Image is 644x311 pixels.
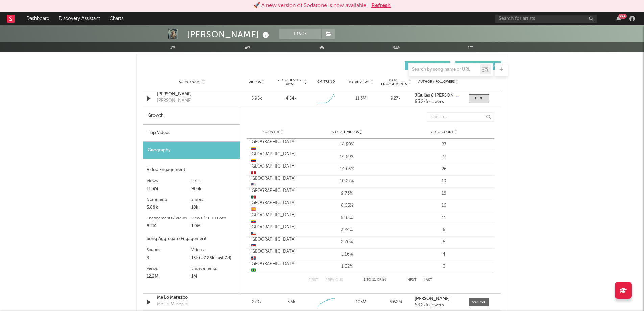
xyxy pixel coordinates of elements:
[251,159,256,163] span: 🇻🇪
[263,130,280,134] span: Country
[380,78,407,86] span: Total Engagements
[367,278,371,281] span: to
[397,190,491,197] div: 18
[251,244,256,248] span: 🇨🇷
[397,166,491,173] div: 26
[250,151,297,164] div: [GEOGRAPHIC_DATA]
[241,299,272,306] div: 279k
[300,190,394,197] div: 9.73%
[371,2,391,10] button: Refresh
[191,222,236,230] div: 1.9M
[300,154,394,160] div: 14.59%
[397,263,491,270] div: 3
[415,99,462,104] div: 63.2k followers
[397,239,491,246] div: 5
[345,299,377,306] div: 105M
[143,142,240,159] div: Geography
[147,235,236,243] div: Song Aggregate Engagement
[147,265,192,273] div: Views
[147,273,192,281] div: 12.2M
[147,196,192,204] div: Comments
[427,112,494,122] input: Search...
[22,12,54,25] a: Dashboard
[455,61,501,70] button: Official(8)
[191,196,236,204] div: Shares
[348,80,369,84] span: Total Views
[251,256,256,261] span: 🇩🇴
[407,278,417,282] button: Next
[147,204,192,212] div: 5.88k
[616,16,621,21] button: 99+
[179,80,201,84] span: Sound Name
[310,79,342,84] div: 6M Trend
[618,14,627,19] div: 99 +
[357,276,394,284] div: 1 11 26
[409,67,480,72] input: Search by song name or URL
[157,294,228,301] a: Me Lo Merezco
[397,227,491,234] div: 6
[418,80,455,84] span: Author / Followers
[147,214,192,222] div: Engagements / Views
[331,130,359,134] span: % of all Videos
[300,166,394,173] div: 14.05%
[251,232,256,236] span: 🇨🇱
[191,185,236,193] div: 903k
[405,61,450,70] button: UGC(167)
[251,268,256,273] span: 🇧🇷
[191,214,236,222] div: Views / 1000 Posts
[147,185,192,193] div: 11.3M
[300,215,394,221] div: 5.95%
[147,246,192,254] div: Sounds
[300,141,394,148] div: 14.59%
[191,246,236,254] div: Videos
[251,207,256,212] span: 🇪🇸
[191,273,236,281] div: 1M
[325,278,343,282] button: Previous
[250,163,297,176] div: [GEOGRAPHIC_DATA]
[251,220,256,224] span: 🇪🇨
[249,80,261,84] span: Videos
[147,177,192,185] div: Views
[276,78,303,86] span: Videos (last 7 days)
[415,93,462,98] a: JQuiles & [PERSON_NAME]
[191,265,236,273] div: Engagements
[253,2,368,10] div: 🚀 A new version of Sodatone is now available.
[250,175,297,188] div: [GEOGRAPHIC_DATA]
[286,95,297,102] div: 4.54k
[415,297,462,302] a: [PERSON_NAME]
[250,187,297,201] div: [GEOGRAPHIC_DATA]
[415,93,470,98] strong: JQuiles & [PERSON_NAME]
[397,154,491,160] div: 27
[157,97,192,104] div: [PERSON_NAME]
[250,236,297,249] div: [GEOGRAPHIC_DATA]
[157,301,188,308] div: Me Lo Merezco
[309,278,318,282] button: First
[157,91,228,98] a: [PERSON_NAME]
[300,251,394,258] div: 2.16%
[250,212,297,225] div: [GEOGRAPHIC_DATA]
[250,261,297,274] div: [GEOGRAPHIC_DATA]
[380,95,411,102] div: 927k
[241,95,272,102] div: 5.95k
[191,204,236,212] div: 18k
[424,278,432,282] button: Last
[300,227,394,234] div: 3.24%
[250,248,297,262] div: [GEOGRAPHIC_DATA]
[397,251,491,258] div: 4
[279,29,321,39] button: Track
[397,178,491,185] div: 19
[250,224,297,237] div: [GEOGRAPHIC_DATA]
[377,278,381,281] span: of
[143,125,240,142] div: Top Videos
[495,15,597,23] input: Search for artists
[251,147,256,151] span: 🇨🇴
[147,166,236,174] div: Video Engagement
[397,202,491,209] div: 16
[380,299,411,306] div: 5.62M
[415,303,462,308] div: 63.2k followers
[250,139,297,152] div: [GEOGRAPHIC_DATA]
[143,107,240,125] div: Growth
[251,171,256,175] span: 🇵🇪
[397,141,491,148] div: 27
